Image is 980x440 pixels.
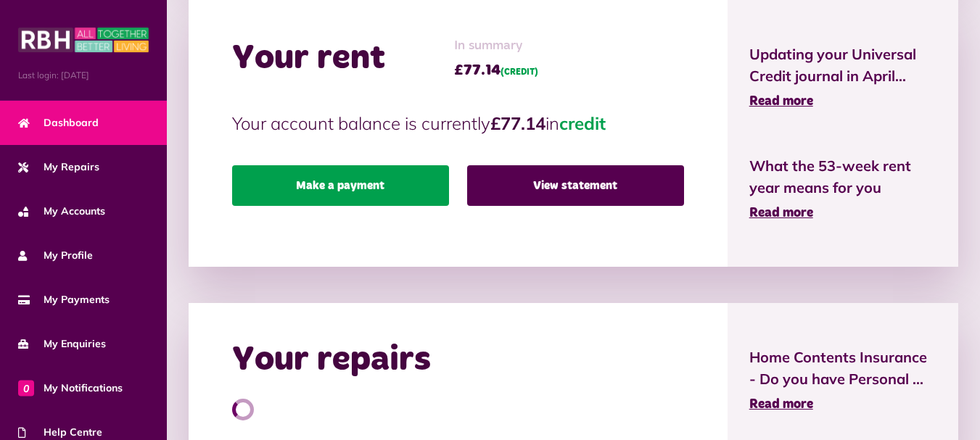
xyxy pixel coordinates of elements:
a: View statement [467,165,684,206]
span: Home Contents Insurance - Do you have Personal ... [749,346,936,390]
span: Read more [749,398,813,411]
strong: £77.14 [490,112,545,134]
h2: Your rent [232,38,385,80]
span: Help Centre [18,425,102,440]
span: 0 [18,380,34,396]
span: £77.14 [454,59,538,81]
p: Your account balance is currently in [232,110,684,136]
span: My Payments [18,292,110,307]
h2: Your repairs [232,339,431,381]
span: Last login: [DATE] [18,69,149,82]
span: My Repairs [18,159,99,175]
span: What the 53-week rent year means for you [749,155,936,199]
span: My Accounts [18,204,105,219]
span: My Notifications [18,381,123,396]
span: Read more [749,207,813,220]
a: Home Contents Insurance - Do you have Personal ... Read more [749,346,936,415]
span: credit [559,112,606,134]
span: My Enquiries [18,336,106,352]
span: Read more [749,95,813,108]
a: Updating your Universal Credit journal in April... Read more [749,43,936,112]
span: Dashboard [18,115,99,130]
a: What the 53-week rent year means for you Read more [749,155,936,223]
a: Make a payment [232,165,449,206]
span: Updating your Universal Credit journal in April... [749,43,936,87]
img: MyRBH [18,25,149,54]
span: (CREDIT) [501,68,538,77]
span: In summary [454,36,538,56]
span: My Profile [18,248,93,263]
